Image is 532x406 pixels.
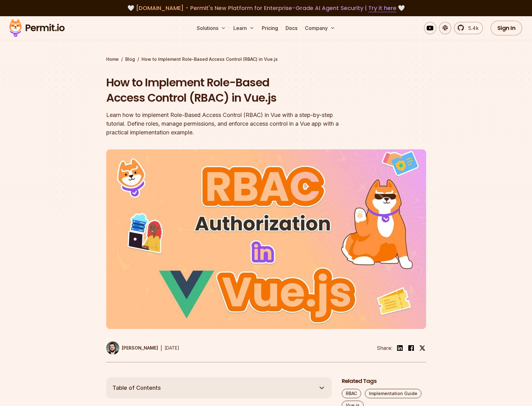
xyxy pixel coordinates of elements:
button: Solutions [194,22,228,34]
button: Learn [231,22,257,34]
h1: How to Implement Role-Based Access Control (RBAC) in Vue.js [106,75,346,106]
span: Table of Contents [112,384,161,392]
p: [PERSON_NAME] [122,345,158,351]
div: / / [106,56,426,62]
button: Company [302,22,338,34]
span: [DOMAIN_NAME] - Permit's New Platform for Enterprise-Grade AI Agent Security | [136,4,396,12]
h2: Related Tags [342,377,426,385]
a: [PERSON_NAME] [106,341,158,355]
div: | [161,344,162,352]
div: Learn how to implement Role-Based Access Control (RBAC) in Vue with a step-by-step tutorial. Defi... [106,111,346,137]
img: linkedin [396,344,404,352]
img: How to Implement Role-Based Access Control (RBAC) in Vue.js [106,149,426,329]
span: 5.4k [465,24,479,32]
button: Table of Contents [106,377,332,399]
time: [DATE] [165,345,179,350]
a: Home [106,56,119,62]
div: 🤍 🤍 [15,4,517,12]
img: Permit logo [6,17,67,39]
a: Pricing [259,22,281,34]
a: Sign In [490,21,523,36]
a: Docs [283,22,300,34]
img: Gabriel L. Manor [106,341,119,355]
a: Try it here [368,4,396,12]
img: facebook [407,344,415,352]
a: Implementation Guide [365,389,421,398]
a: RBAC [342,389,361,398]
a: 5.4k [454,22,483,34]
li: Share: [377,344,392,352]
img: twitter [419,345,425,351]
a: Blog [125,56,135,62]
